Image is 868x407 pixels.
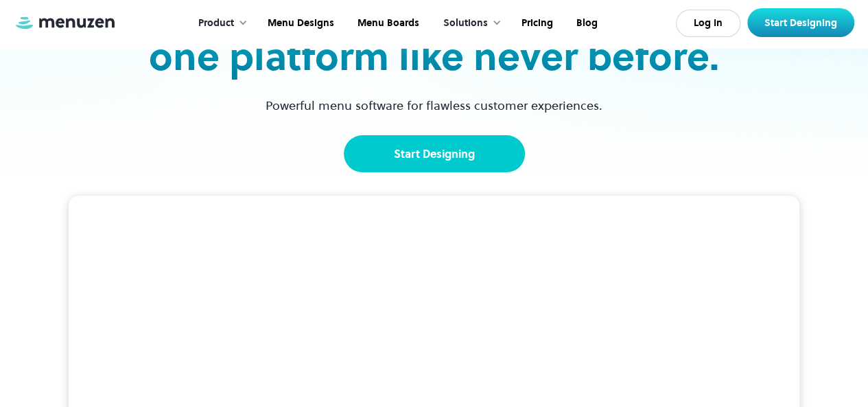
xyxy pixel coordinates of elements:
div: Solutions [430,2,508,45]
div: Product [198,16,234,31]
p: Powerful menu software for flawless customer experiences. [248,96,620,115]
a: Menu Designs [255,2,344,45]
div: Product [185,2,255,45]
a: Menu Boards [344,2,430,45]
div: Solutions [443,16,488,31]
a: Start Designing [747,8,854,37]
a: Pricing [508,2,563,45]
a: Blog [563,2,608,45]
a: Log In [676,10,740,37]
a: Start Designing [344,135,525,172]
